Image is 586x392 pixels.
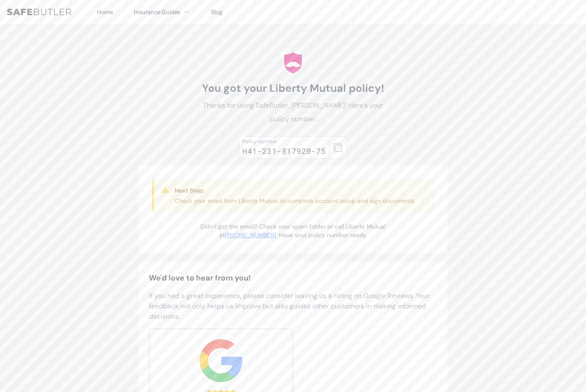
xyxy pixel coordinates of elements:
div: H41-231-817920-75 [242,145,326,157]
p: Didn’t get the email? Check your spam folder or call Liberty Mutual at . Have your policy number ... [197,222,389,239]
img: SafeButler Text Logo [7,9,71,15]
p: Check your email from Liberty Mutual to complete account setup and sign documents. [175,196,415,205]
a: [PHONE_NUMBER] [225,231,276,239]
a: Blog [211,8,223,16]
h3: Next Step: [175,186,415,195]
p: If you had a great experience, please consider leaving us a rating on Google Reviews. Your feedba... [149,291,437,322]
h1: You got your Liberty Mutual policy! [197,81,389,95]
p: Thanks for using SafeButler, [PERSON_NAME]! Here's your policy number: [197,99,389,126]
button: Insurance Guides [134,7,190,17]
h2: We'd love to hear from you! [149,272,437,284]
div: Policy number [242,138,326,145]
a: Home [97,8,113,16]
img: google.svg [199,339,242,382]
